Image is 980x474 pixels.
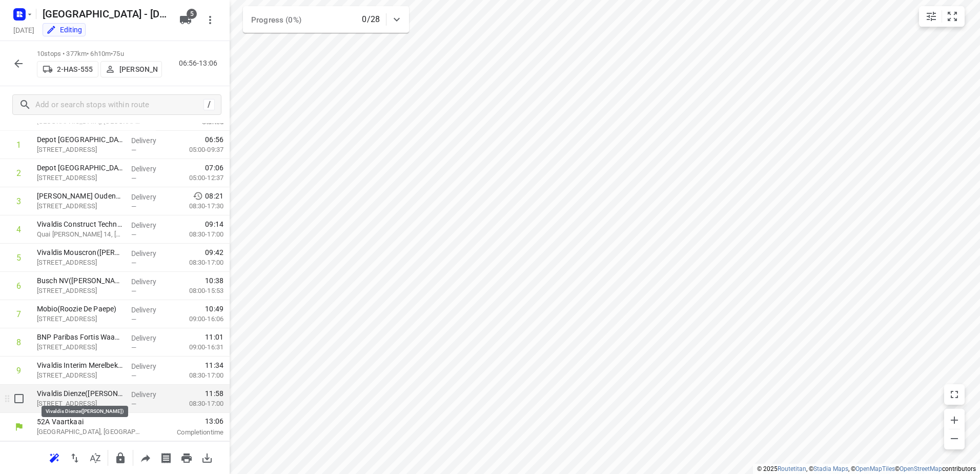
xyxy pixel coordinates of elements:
h5: Project date [9,24,38,36]
span: 11:58 [205,388,223,399]
div: / [203,99,215,110]
p: 09:00-16:06 [173,314,223,324]
p: Vivaldis Oudenaarde(Vivaldis Interim Hoofdkantoor) [37,191,123,201]
span: 09:42 [205,247,223,258]
p: 10 stops • 377km • 6h10m [37,49,162,59]
p: 08:00-15:53 [173,286,223,296]
span: Print route [176,452,197,462]
span: 10:49 [205,304,223,314]
button: 5 [175,10,196,30]
p: Delivery [131,248,169,259]
p: [PERSON_NAME] [119,65,157,73]
p: 0/28 [362,13,380,26]
h5: Rename [38,6,171,22]
p: [GEOGRAPHIC_DATA], [GEOGRAPHIC_DATA] [37,427,144,437]
p: Vivaldis Mouscron([PERSON_NAME]) [37,247,123,258]
span: 06:56 [205,134,223,145]
p: 08:30-17:00 [173,229,223,240]
p: Quai Andreï Sakharov 14, Tournai [37,229,123,240]
div: small contained button group [919,6,965,27]
p: Delivery [131,305,169,315]
p: 08:30-17:00 [173,370,223,381]
span: — [131,231,136,239]
div: 6 [16,281,21,291]
span: Reverse route [65,452,85,462]
a: OpenStreetMap [900,465,942,472]
span: — [131,174,136,182]
p: 06:56-13:06 [179,58,221,69]
span: — [131,259,136,267]
span: 11:34 [205,360,223,370]
span: Share route [135,452,156,462]
span: 5 [187,9,197,19]
p: Mobio(Roozie De Paepe) [37,304,123,314]
p: Grote Baan 192, Waasmunster [37,342,123,352]
p: Delivery [131,220,169,230]
a: Routetitan [778,465,806,472]
span: — [131,315,136,323]
p: Vivaldis Dienze([PERSON_NAME]) [37,388,123,399]
span: 09:14 [205,219,223,229]
div: 8 [16,338,21,347]
span: 11:01 [205,332,223,342]
p: Delivery [131,333,169,343]
p: Depot België(Depot België) [37,134,123,145]
svg: Early [193,191,203,201]
span: Select [9,388,29,409]
span: — [131,203,136,210]
a: OpenMapTiles [855,465,895,472]
p: 52A Vaartkaai [37,417,144,427]
li: © 2025 , © , © © contributors [757,465,976,472]
span: Download route [197,452,217,462]
p: Busch NV([PERSON_NAME]) [37,275,123,286]
p: Completion time [156,427,223,438]
button: Lock route [110,448,131,468]
div: 1 [16,140,21,150]
span: — [131,287,136,295]
p: 2-HAS-555 [57,65,93,73]
p: 09:00-16:31 [173,342,223,352]
div: Progress (0%)0/28 [243,6,409,33]
span: • [111,50,113,57]
span: 10:38 [205,275,223,286]
button: [PERSON_NAME] [100,61,162,77]
p: BNP Paribas Fortis Waasmunster(Mieke Vermeulen) [37,332,123,342]
p: Hillarestraat 20, Lokeren [37,314,123,324]
div: 3 [16,196,21,206]
input: Add or search stops within route [35,97,203,113]
span: — [131,146,136,154]
span: 07:06 [205,163,223,173]
span: — [131,372,136,380]
span: Print shipping labels [156,452,176,462]
p: Delivery [131,192,169,202]
p: [STREET_ADDRESS] [37,173,123,183]
span: 75u [113,50,124,57]
button: Fit zoom [942,6,963,27]
p: 08:30-17:30 [173,201,223,211]
p: [STREET_ADDRESS] [37,258,123,268]
span: 08:21 [205,191,223,201]
p: Delivery [131,135,169,146]
p: 05:00-09:37 [173,145,223,155]
div: 2 [16,168,21,178]
span: Sort by time window [85,452,106,462]
span: Progress (0%) [251,15,301,25]
button: Map settings [921,6,942,27]
button: More [200,10,220,30]
p: Beverestraat 49, Oudenaarde [37,201,123,211]
span: — [131,344,136,351]
span: — [131,400,136,408]
div: 4 [16,225,21,234]
p: [STREET_ADDRESS] [37,399,123,409]
span: Reoptimize route [44,452,65,462]
p: Delivery [131,164,169,174]
p: 08:30-17:00 [173,258,223,268]
div: 5 [16,253,21,263]
p: Delivery [131,389,169,400]
a: Stadia Maps [813,465,848,472]
p: Depot [GEOGRAPHIC_DATA](Depot [GEOGRAPHIC_DATA]) [37,163,123,173]
div: 7 [16,309,21,319]
span: 13:06 [156,416,223,426]
p: Delivery [131,361,169,371]
p: 05:00-12:37 [173,173,223,183]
